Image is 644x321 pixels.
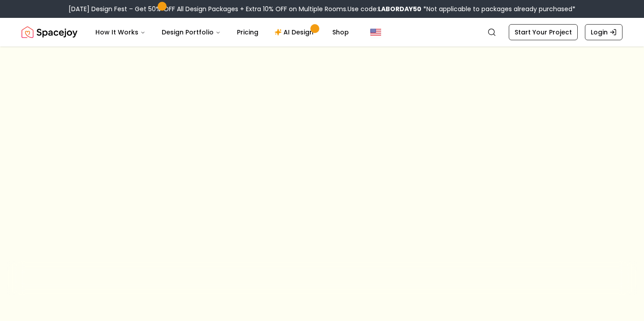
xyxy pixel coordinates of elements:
[88,23,356,41] nav: Main
[378,4,421,13] b: LABORDAY50
[370,27,381,38] img: United States
[155,23,228,41] button: Design Portfolio
[21,23,77,41] a: Spacejoy
[21,23,77,41] img: Spacejoy Logo
[21,18,623,46] nav: Global
[585,24,623,40] a: Login
[88,23,153,41] button: How It Works
[421,4,575,13] span: *Not applicable to packages already purchased*
[348,4,421,13] span: Use code:
[267,23,323,41] a: AI Design
[325,23,356,41] a: Shop
[69,4,575,13] div: [DATE] Design Fest – Get 50% OFF All Design Packages + Extra 10% OFF on Multiple Rooms.
[509,24,578,40] a: Start Your Project
[230,23,266,41] a: Pricing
